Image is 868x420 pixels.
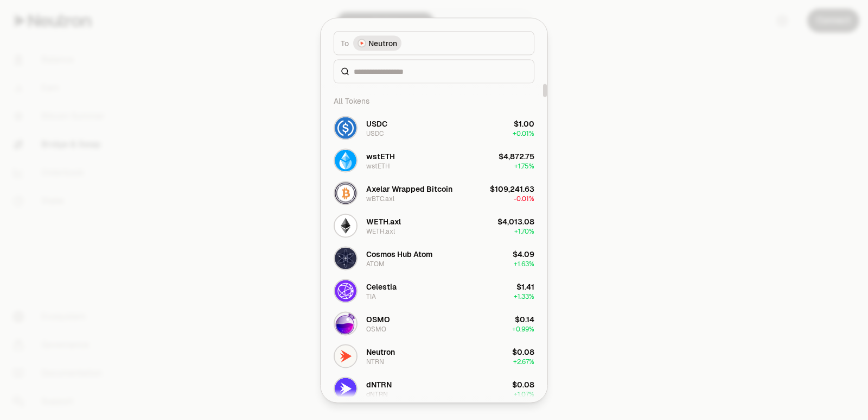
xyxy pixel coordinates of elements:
img: OSMO Logo [335,312,356,334]
button: wstETH LogowstETHwstETH$4,872.75+1.75% [327,144,541,177]
div: $0.14 [515,314,534,324]
div: Cosmos Hub Atom [366,248,432,259]
img: Neutron Logo [359,40,365,46]
span: To [341,37,349,48]
div: $109,241.63 [490,183,534,194]
div: $0.08 [512,346,534,357]
span: + 1.07% [514,390,534,398]
div: OSMO [366,324,386,333]
div: Axelar Wrapped Bitcoin [366,183,452,194]
img: USDC Logo [335,117,356,139]
div: wBTC.axl [366,194,394,203]
div: NTRN [366,357,384,366]
img: NTRN Logo [335,345,356,367]
span: + 1.75% [514,161,534,170]
button: OSMO LogoOSMOOSMO$0.14+0.99% [327,307,541,340]
div: ATOM [366,259,385,268]
img: dNTRN Logo [335,378,356,399]
div: Neutron [366,346,395,357]
div: TIA [366,292,376,300]
button: ToNeutron LogoNeutron [334,31,534,55]
div: Celestia [366,281,397,292]
img: WETH.axl Logo [335,215,356,236]
button: ATOM LogoCosmos Hub AtomATOM$4.09+1.63% [327,242,541,274]
span: + 0.99% [512,324,534,333]
div: All Tokens [327,90,541,111]
button: USDC LogoUSDCUSDC$1.00+0.01% [327,111,541,144]
button: wBTC.axl LogoAxelar Wrapped BitcoinwBTC.axl$109,241.63-0.01% [327,177,541,209]
button: WETH.axl LogoWETH.axlWETH.axl$4,013.08+1.70% [327,209,541,242]
div: $1.00 [514,118,534,129]
div: USDC [366,129,384,137]
div: dNTRN [366,379,392,390]
div: $1.41 [516,281,534,292]
img: wstETH Logo [335,149,356,171]
div: $0.08 [512,379,534,390]
img: wBTC.axl Logo [335,182,356,204]
span: + 0.01% [513,129,534,137]
span: + 1.33% [514,292,534,300]
div: OSMO [366,314,390,324]
span: + 1.70% [514,227,534,235]
button: TIA LogoCelestiaTIA$1.41+1.33% [327,274,541,307]
span: -0.01% [514,194,534,203]
div: $4,013.08 [497,216,534,227]
span: + 2.67% [513,357,534,366]
div: $4,872.75 [499,151,534,161]
div: WETH.axl [366,227,395,235]
div: WETH.axl [366,216,401,227]
button: dNTRN LogodNTRNdNTRN$0.08+1.07% [327,372,541,405]
span: + 1.63% [514,259,534,268]
div: wstETH [366,161,390,170]
div: dNTRN [366,390,388,398]
div: USDC [366,118,387,129]
img: TIA Logo [335,280,356,302]
button: NTRN LogoNeutronNTRN$0.08+2.67% [327,340,541,372]
span: Neutron [368,37,397,48]
div: $4.09 [513,248,534,259]
div: wstETH [366,151,395,161]
img: ATOM Logo [335,247,356,269]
